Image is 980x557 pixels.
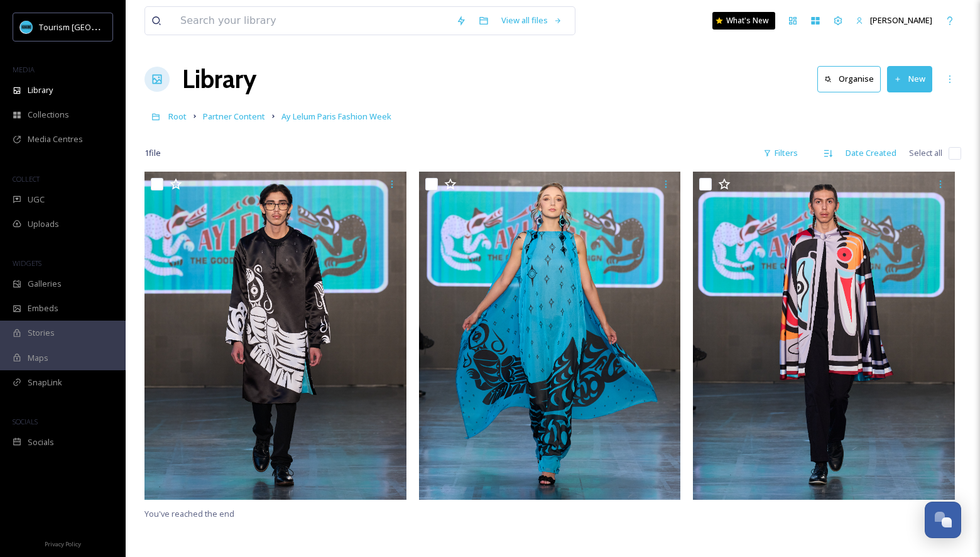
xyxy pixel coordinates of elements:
[712,12,775,30] a: What's New
[144,147,161,159] span: 1 file
[168,109,187,124] a: Root
[839,141,903,165] div: Date Created
[20,21,33,33] img: tourism_nanaimo_logo.jpeg
[887,66,932,92] button: New
[168,111,187,122] span: Root
[45,540,81,548] span: Privacy Policy
[13,417,38,426] span: SOCIALS
[28,302,58,314] span: Embeds
[28,278,62,290] span: Galleries
[203,109,265,124] a: Partner Content
[174,7,450,35] input: Search your library
[28,436,54,448] span: Socials
[849,8,939,33] a: [PERSON_NAME]
[182,60,256,98] a: Library
[28,133,83,145] span: Media Centres
[925,502,961,538] button: Open Chat
[28,352,48,364] span: Maps
[13,174,40,184] span: COLLECT
[495,8,569,33] a: View all files
[45,536,81,551] a: Privacy Policy
[144,508,234,519] span: You've reached the end
[13,258,41,268] span: WIDGETS
[419,172,681,499] img: 1000049947.jpg
[28,109,69,121] span: Collections
[281,109,391,124] a: Ay Lelum Paris Fashion Week
[28,84,53,96] span: Library
[870,14,932,26] span: [PERSON_NAME]
[28,327,55,339] span: Stories
[817,66,881,92] button: Organise
[28,194,45,206] span: UGC
[909,147,942,159] span: Select all
[203,111,265,122] span: Partner Content
[144,172,406,499] img: 1000050045.jpg
[28,218,59,230] span: Uploads
[13,65,35,74] span: MEDIA
[693,172,955,499] img: 1000050044.jpg
[39,21,151,33] span: Tourism [GEOGRAPHIC_DATA]
[28,377,62,389] span: SnapLink
[757,141,804,165] div: Filters
[281,111,391,122] span: Ay Lelum Paris Fashion Week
